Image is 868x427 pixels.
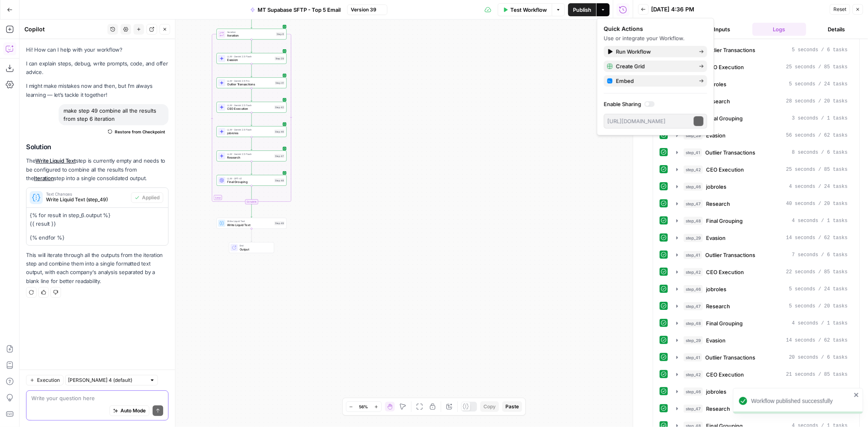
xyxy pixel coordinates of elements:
span: Execution [37,377,60,384]
button: MT Supabase SFTP - Top 5 Email [245,3,345,16]
span: Reset [833,6,846,13]
div: Step 46 [274,130,284,134]
span: 21 seconds / 85 tasks [786,371,848,378]
button: Applied [131,192,163,203]
a: Write Liquid Text [35,157,75,164]
button: 4 seconds / 1 tasks [671,317,853,330]
g: Edge from step_49 to end [251,229,252,242]
span: Research [706,97,730,105]
div: Complete [245,199,258,204]
button: 20 seconds / 6 tasks [671,351,853,364]
button: close [854,392,859,398]
button: 4 seconds / 1 tasks [671,214,853,227]
button: Auto Mode [109,405,149,416]
button: 1 minute 7 seconds / 20 tasks [671,402,853,415]
div: Complete [216,199,286,204]
span: Test Workflow [510,6,547,14]
g: Edge from step_6 to step_29 [251,39,252,53]
span: 20 seconds / 6 tasks [789,354,848,361]
span: step_48 [684,217,703,225]
span: 4 seconds / 1 tasks [792,320,848,327]
span: LLM · Gemini 2.5 Flash [227,103,273,107]
span: CEO Execution [706,166,744,174]
button: 4 seconds / 24 tasks [671,180,853,193]
div: Step 48 [274,179,284,183]
div: LLM · Gemini 2.5 FlashEvasionStep 29 [216,53,286,64]
span: Final Grouping [706,319,743,327]
span: step_46 [684,388,703,396]
button: Test Workflow [498,3,552,16]
span: Auto Mode [120,407,146,414]
span: Copy [483,403,496,410]
span: step_47 [684,200,703,208]
span: 5 seconds / 24 tasks [789,285,848,293]
input: Claude Sonnet 4 (default) [68,376,146,384]
div: Copilot [24,25,105,33]
button: 5 seconds / 24 tasks [671,78,853,91]
button: 40 seconds / 20 tasks [671,197,853,210]
p: I might make mistakes now and then, but I’m always learning — let’s tackle it together! [26,82,168,99]
span: Outlier Transactions [705,251,755,259]
span: Restore from Checkpoint [115,129,165,135]
button: 7 seconds / 6 tasks [671,248,853,261]
g: Edge from step_42 to step_46 [251,113,252,126]
div: Step 49 [274,221,284,225]
span: Iteration [227,30,274,34]
span: 14 seconds / 62 tasks [786,337,848,344]
span: 7 seconds / 6 tasks [792,251,848,259]
span: Outlier Transactions [227,82,273,87]
button: Copy [480,401,499,412]
span: step_29 [684,234,703,242]
span: 14 seconds / 62 tasks [786,234,848,242]
span: 8 seconds / 6 tasks [792,149,848,156]
span: step_46 [684,285,703,293]
span: step_29 [684,336,703,344]
span: Research [706,405,730,413]
span: 4 seconds / 1 tasks [792,217,848,224]
g: Edge from step_46 to step_47 [251,137,252,150]
span: Research [706,200,730,208]
span: Applied [142,194,160,201]
button: 21 seconds / 85 tasks [671,368,853,381]
span: Text Changes [46,192,128,196]
span: jobroles [706,388,726,396]
div: Step 6 [276,32,284,36]
span: step_46 [684,183,703,191]
button: Version 39 [347,4,387,15]
span: Write Liquid Text [227,222,273,227]
span: 4 seconds / 24 tasks [789,183,848,190]
div: LLM · Gemini 2.5 FlashCEO ExecutionStep 42 [216,102,286,113]
button: Logs [752,23,806,36]
div: LLM · GPT-4.1Final GroupingStep 48 [216,175,286,186]
div: Step 29 [275,57,284,61]
a: Iteration [34,175,54,181]
span: Outlier Transactions [705,148,755,157]
div: Quick Actions [604,25,707,33]
span: Write Liquid Text (step_49) [46,196,128,203]
button: 28 seconds / 20 tasks [671,95,853,108]
span: Run Workflow [616,48,693,56]
span: MT Supabase SFTP - Top 5 Email [258,6,341,14]
span: jobroles [706,285,726,293]
span: jobroles [227,131,273,135]
span: 56 seconds / 62 tasks [786,132,848,139]
button: 3 seconds / 1 tasks [671,112,853,125]
button: 14 seconds / 62 tasks [671,231,853,244]
g: Edge from step_41 to step_42 [251,88,252,102]
button: Restore from Checkpoint [105,127,168,137]
span: 5 seconds / 6 tasks [792,46,848,54]
span: Evasion [706,234,726,242]
span: 3 seconds / 1 tasks [792,115,848,122]
button: 56 seconds / 62 tasks [671,129,853,142]
g: Edge from step_29 to step_41 [251,64,252,77]
span: jobroles [706,183,726,191]
span: 40 seconds / 20 tasks [786,200,848,207]
span: Create Grid [616,62,693,70]
span: End [240,244,270,248]
button: 5 seconds / 6 tasks [671,44,853,57]
span: Embed [616,77,693,85]
span: CEO Execution [706,370,744,379]
span: Final Grouping [706,217,743,225]
button: 8 seconds / 6 tasks [671,146,853,159]
span: 5 seconds / 20 tasks [789,303,848,310]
